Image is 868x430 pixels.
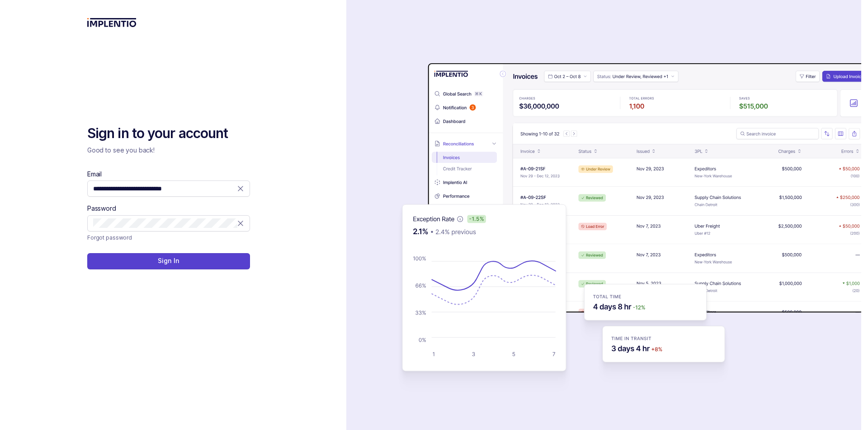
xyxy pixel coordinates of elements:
[87,18,137,27] img: logo
[87,233,132,242] a: Link Forgot password
[87,146,250,155] p: Good to see you back!
[87,125,250,143] h2: Sign in to your account
[87,204,116,213] label: Password
[87,170,102,179] label: Email
[87,253,250,269] button: Sign In
[158,256,179,265] p: Sign In
[87,233,132,242] p: Forgot password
